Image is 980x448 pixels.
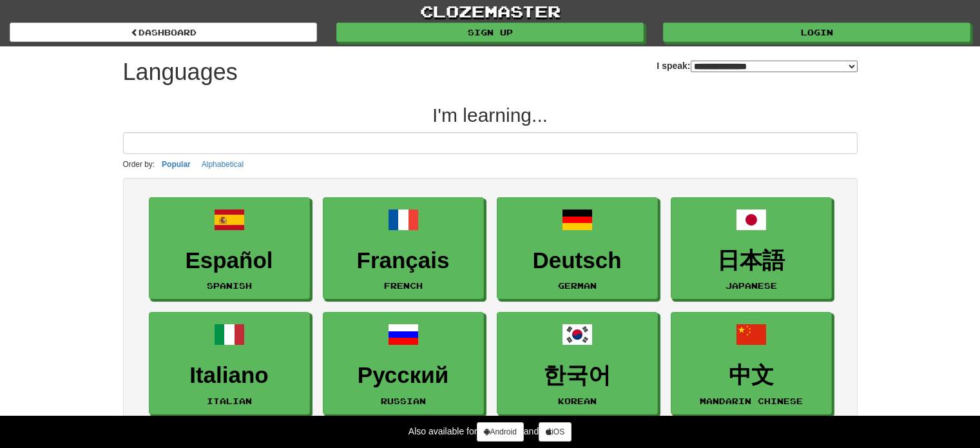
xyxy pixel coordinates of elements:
[381,396,426,405] small: Russian
[330,248,477,273] h3: Français
[330,363,477,388] h3: Русский
[671,312,832,414] a: 中文Mandarin Chinese
[10,23,317,42] a: dashboard
[671,197,832,300] a: 日本語Japanese
[725,281,777,290] small: Japanese
[123,104,858,126] h2: I'm learning...
[384,281,423,290] small: French
[663,23,970,42] a: Login
[504,248,651,273] h3: Deutsch
[156,363,303,388] h3: Italiano
[123,59,238,85] h1: Languages
[123,160,155,169] small: Order by:
[336,23,644,42] a: Sign up
[198,157,247,171] button: Alphabetical
[477,422,523,442] a: Android
[691,61,858,72] select: I speak:
[323,197,484,300] a: FrançaisFrench
[657,59,857,72] label: I speak:
[207,281,252,290] small: Spanish
[149,312,310,414] a: ItalianoItalian
[678,363,825,388] h3: 中文
[323,312,484,414] a: РусскийRussian
[539,422,572,442] a: iOS
[149,197,310,300] a: EspañolSpanish
[156,248,303,273] h3: Español
[207,396,252,405] small: Italian
[497,312,658,414] a: 한국어Korean
[158,157,195,171] button: Popular
[700,396,803,405] small: Mandarin Chinese
[497,197,658,300] a: DeutschGerman
[558,281,597,290] small: German
[678,248,825,273] h3: 日本語
[504,363,651,388] h3: 한국어
[558,396,597,405] small: Korean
